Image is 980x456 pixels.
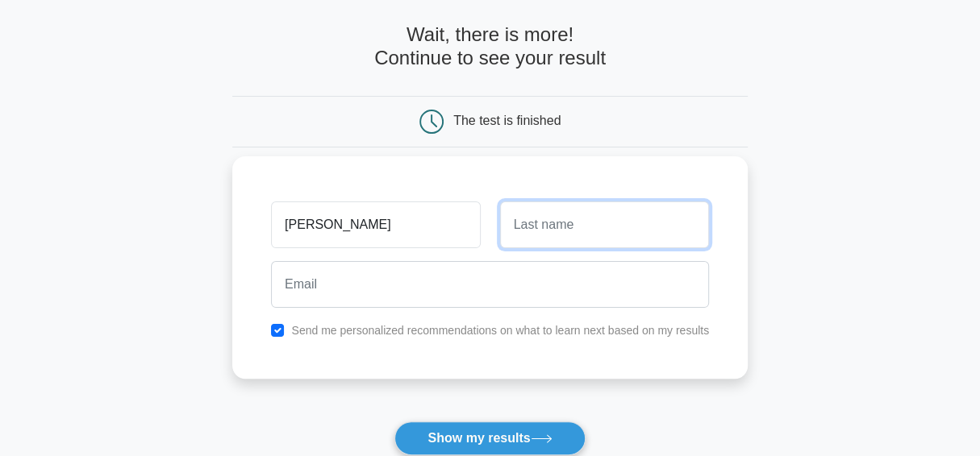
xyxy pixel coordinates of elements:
input: Email [271,261,709,308]
h4: Wait, there is more! Continue to see your result [232,23,748,70]
label: Send me personalized recommendations on what to learn next based on my results [291,324,709,337]
div: The test is finished [453,114,561,127]
button: Show my results [394,421,585,455]
input: First name [271,201,480,248]
input: Last name [500,201,709,248]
